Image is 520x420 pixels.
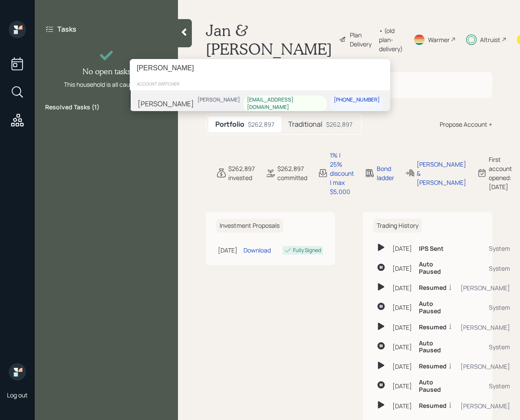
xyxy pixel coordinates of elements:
div: account switcher [130,77,390,90]
input: Type a command or search… [130,59,390,77]
div: [PERSON_NAME] [138,98,194,108]
div: [PHONE_NUMBER] [334,96,380,104]
div: [PERSON_NAME] [197,96,240,104]
div: [EMAIL_ADDRESS][DOMAIN_NAME] [247,96,323,111]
